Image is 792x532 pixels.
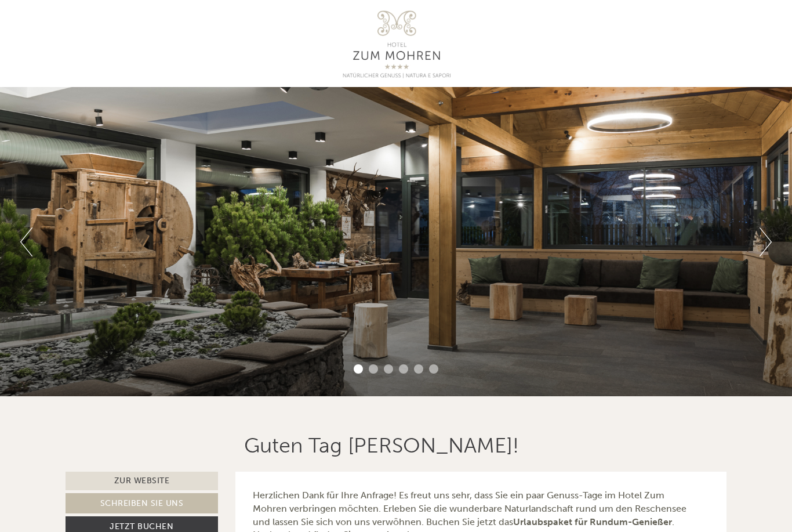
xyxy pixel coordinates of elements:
[513,516,672,527] strong: Urlaubspaket für Rundum-Genießer
[66,472,218,490] a: Zur Website
[66,493,218,513] a: Schreiben Sie uns
[760,227,772,256] button: Next
[244,434,519,457] h1: Guten Tag [PERSON_NAME]!
[20,227,32,256] button: Previous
